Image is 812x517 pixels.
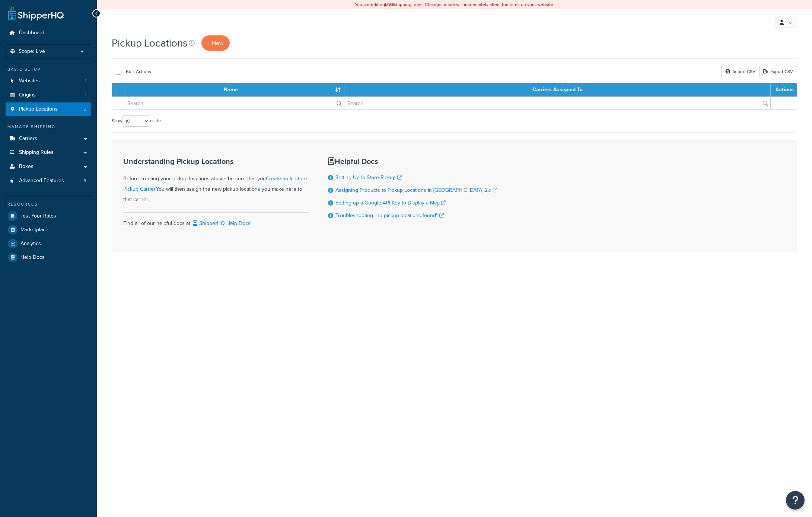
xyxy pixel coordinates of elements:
h1: Pickup Locations [112,36,188,50]
span: 3 [84,106,86,112]
a: Boxes [6,160,91,174]
a: Analytics [6,237,91,250]
li: Pickup Locations [6,102,91,116]
h3: Helpful Docs [328,157,497,165]
span: Websites [19,78,40,84]
li: Origins [6,88,91,102]
a: ShipperHQ Help Docs [191,219,251,227]
a: Websites 1 [6,74,91,88]
span: Pickup Locations [19,106,58,112]
span: 1 [85,92,86,98]
div: Resources [6,201,91,207]
span: 3 [84,178,86,184]
b: LIVE [385,1,394,8]
button: Bulk Actions [112,66,155,77]
a: Advanced Features 3 [6,174,91,188]
a: Setting up a Google API Key to Display a Map [335,199,446,207]
a: Export CSV [759,66,797,77]
a: ShipperHQ Home [8,6,64,20]
a: Assigning Products to Pickup Locations in [GEOGRAPHIC_DATA] 2.x [335,186,497,194]
h3: Understanding Pickup Locations [123,157,309,165]
span: Help Docs [20,254,45,261]
a: Help Docs [6,251,91,264]
th: Carriers Assigned To [344,83,771,96]
button: Open Resource Center [786,491,805,510]
th: Actions [771,83,797,96]
div: Import CSV [721,66,759,77]
a: Carriers [6,132,91,146]
select: Showentries [122,115,150,127]
a: Troubleshooting "no pickup locations found" [335,212,444,219]
span: Test Your Rates [20,213,56,219]
span: Boxes [19,164,34,170]
span: Advanced Features [19,178,64,184]
span: Shipping Rules [19,149,54,156]
a: Dashboard [6,26,91,40]
input: Search [344,97,770,110]
div: Manage Shipping [6,124,91,130]
span: 1 [85,78,86,84]
span: Scope: Live [19,48,45,55]
span: Marketplace [20,227,48,233]
div: Basic Setup [6,66,91,73]
li: Advanced Features [6,174,91,188]
div: Find all of our helpful docs at: [123,212,309,229]
span: + New [207,39,224,47]
span: Origins [19,92,36,98]
a: Pickup Locations 3 [6,102,91,116]
th: Name [124,83,344,96]
span: Analytics [20,241,41,247]
li: Websites [6,74,91,88]
div: Before creating your pickup locations above, be sure that you You will then assign the new pickup... [123,157,309,205]
span: Dashboard [19,30,44,36]
a: Shipping Rules [6,146,91,159]
a: + New [201,35,230,51]
label: Show entries [112,115,162,127]
input: Search [124,97,344,110]
a: Origins 1 [6,88,91,102]
a: Test Your Rates [6,209,91,223]
a: Marketplace [6,223,91,237]
a: Setting Up In-Store Pickup [335,174,402,181]
span: Carriers [19,136,37,142]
